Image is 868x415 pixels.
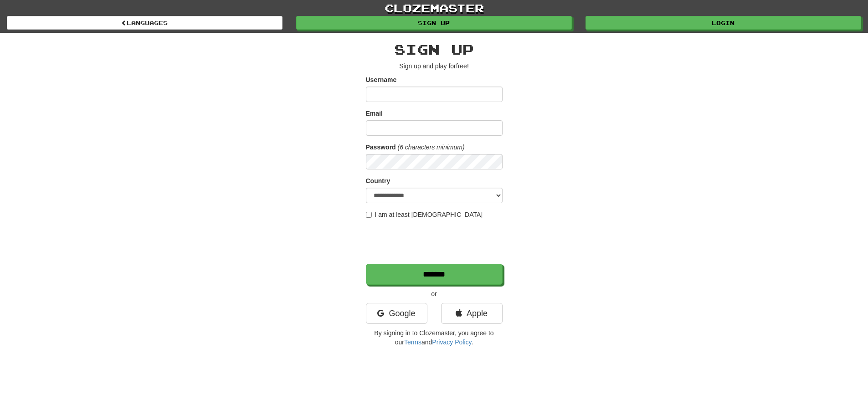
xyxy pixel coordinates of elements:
[366,224,504,259] iframe: reCAPTCHA
[366,42,503,57] h2: Sign up
[456,62,467,70] u: free
[366,212,372,218] input: I am at least [DEMOGRAPHIC_DATA]
[366,289,503,298] p: or
[366,210,483,219] label: I am at least [DEMOGRAPHIC_DATA]
[366,303,427,324] a: Google
[7,16,282,30] a: Languages
[432,338,471,346] a: Privacy Policy
[366,109,383,118] label: Email
[296,16,572,30] a: Sign up
[366,61,503,71] p: Sign up and play for !
[404,338,421,346] a: Terms
[441,303,503,324] a: Apple
[398,143,465,151] em: (6 characters minimum)
[586,16,861,30] a: Login
[366,143,396,152] label: Password
[366,75,397,84] label: Username
[366,328,503,347] p: By signing in to Clozemaster, you agree to our and .
[366,176,390,185] label: Country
